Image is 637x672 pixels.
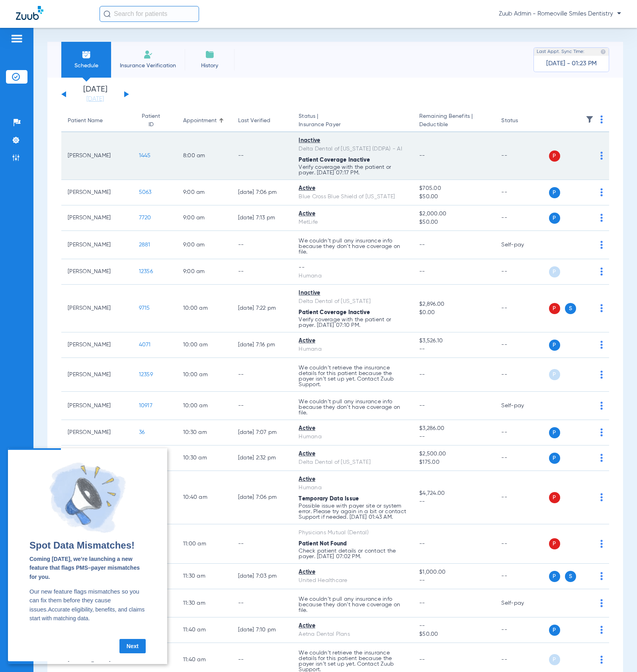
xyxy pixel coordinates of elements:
[299,337,406,345] div: Active
[232,285,293,332] td: [DATE] 7:22 PM
[495,420,549,445] td: --
[177,445,232,471] td: 10:30 AM
[183,117,217,125] div: Appointment
[177,132,232,180] td: 8:00 AM
[600,540,603,548] img: group-dot-blue.svg
[299,630,406,639] div: Aetna Dental Plans
[419,345,488,354] span: --
[232,524,293,564] td: --
[419,242,425,248] span: --
[183,117,225,125] div: Appointment
[549,187,560,198] span: P
[61,205,133,231] td: [PERSON_NAME]
[232,392,293,420] td: --
[419,424,488,433] span: $3,286.00
[600,656,603,664] img: group-dot-blue.svg
[61,259,133,285] td: [PERSON_NAME]
[139,269,153,274] span: 12356
[177,205,232,231] td: 9:00 AM
[495,180,549,205] td: --
[68,117,126,125] div: Patient Name
[600,188,603,196] img: group-dot-blue.svg
[549,453,560,464] span: P
[139,242,150,248] span: 2881
[177,259,232,285] td: 9:00 AM
[232,617,293,643] td: [DATE] 7:10 PM
[549,492,560,503] span: P
[61,180,133,205] td: [PERSON_NAME]
[495,471,549,524] td: --
[495,259,549,285] td: --
[549,538,560,549] span: P
[139,112,170,129] div: Patient ID
[600,268,603,275] img: group-dot-blue.svg
[549,427,560,438] span: P
[299,622,406,630] div: Active
[419,193,488,201] span: $50.00
[549,150,560,162] span: P
[299,433,406,441] div: Humana
[299,568,406,576] div: Active
[61,420,133,445] td: [PERSON_NAME]
[419,489,488,498] span: $4,724.00
[419,269,425,274] span: --
[600,152,603,160] img: group-dot-blue.svg
[139,305,150,311] span: 9715
[139,189,152,195] span: 5063
[586,115,594,123] img: filter.svg
[419,600,425,606] span: --
[177,332,232,358] td: 10:00 AM
[232,205,293,231] td: [DATE] 7:13 PM
[495,110,549,132] th: Status
[600,241,603,249] img: group-dot-blue.svg
[61,332,133,358] td: [PERSON_NAME]
[139,153,151,158] span: 1445
[419,657,425,662] span: --
[549,654,560,665] span: P
[299,496,359,502] span: Temporary Data Issue
[21,95,138,100] h2: Spot Data Mismatches!
[565,571,576,582] span: S
[67,62,105,70] span: Schedule
[177,392,232,420] td: 10:00 AM
[419,184,488,193] span: $705.00
[299,576,406,585] div: United Healthcare
[21,107,132,132] span: Coming [DATE], we’re launching a new feature that flags PMS–payer mismatches for you.
[419,309,488,317] span: $0.00
[232,471,293,524] td: [DATE] 7:06 PM
[111,191,138,205] a: Next
[299,541,347,547] span: Patient Not Found
[139,112,163,129] div: Patient ID
[177,231,232,259] td: 9:00 AM
[495,524,549,564] td: --
[419,450,488,458] span: $2,500.00
[495,205,549,231] td: --
[205,50,215,59] img: History
[299,238,406,255] p: We couldn’t pull any insurance info because they don’t have coverage on file.
[68,117,103,125] div: Patient Name
[495,589,549,617] td: Self-pay
[299,596,406,613] p: We couldn’t pull any insurance info because they don’t have coverage on file.
[419,372,425,377] span: --
[419,568,488,576] span: $1,000.00
[143,50,153,59] img: Manual Insurance Verification
[16,6,43,20] img: Zuub Logo
[419,121,488,129] span: Deductible
[419,337,488,345] span: $3,526.10
[546,60,597,68] span: [DATE] - 01:23 PM
[299,503,406,520] p: Possible issue with payer site or system error. Please try again in a bit or contact Support if n...
[299,317,406,328] p: Verify coverage with the patient or payer. [DATE] 07:10 PM.
[299,157,370,163] span: Patient Coverage Inactive
[232,445,293,471] td: [DATE] 2:32 PM
[495,445,549,471] td: --
[299,145,406,153] div: Delta Dental of [US_STATE] (DDPA) - AI
[299,365,406,387] p: We couldn’t retrieve the insurance details for this patient because the payer isn’t set up yet. C...
[139,372,153,377] span: 12359
[299,548,406,559] p: Check patient details or contact the payer. [DATE] 07:02 PM.
[177,564,232,589] td: 11:30 AM
[419,218,488,227] span: $50.00
[232,231,293,259] td: --
[177,420,232,445] td: 10:30 AM
[299,424,406,433] div: Active
[299,484,406,492] div: Humana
